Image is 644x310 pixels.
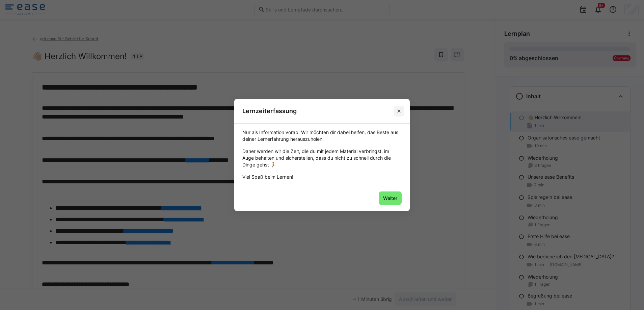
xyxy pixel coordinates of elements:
[242,129,402,143] div: Nur als Information vorab: Wir möchten dir dabei helfen, das Beste aus deiner Lernerfahrung herau...
[242,174,402,180] div: Viel Spaß beim Lernen!
[242,148,402,168] div: Daher werden wir die Zeit, die du mit jedem Material verbringst, im Auge behalten und sicherstell...
[242,107,297,115] h3: Lernzeiterfassung
[382,195,398,202] span: Weiter
[379,191,402,205] button: Weiter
